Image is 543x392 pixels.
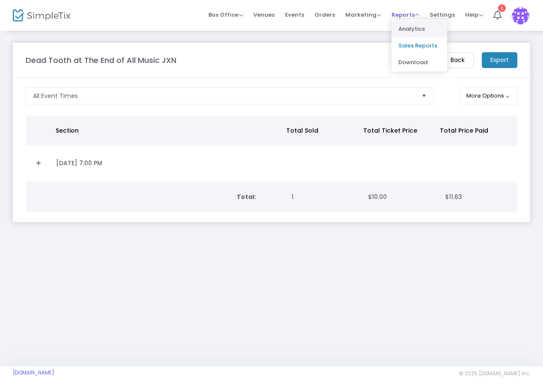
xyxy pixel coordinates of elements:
[442,52,474,68] m-button: Back
[26,182,517,212] div: Data table
[26,116,517,181] div: Data table
[418,88,430,104] button: Select
[208,11,243,19] span: Box Office
[392,21,447,37] li: Analytics
[482,52,517,68] m-button: Export
[31,156,46,170] a: Expand Details
[430,4,455,26] span: Settings
[392,54,447,71] li: Download
[13,369,54,376] a: [DOMAIN_NAME]
[253,4,275,26] span: Venues
[51,146,284,181] td: [DATE] 7:00 PM
[498,4,506,12] div: 1
[363,126,417,135] span: Total Ticket Price
[392,37,447,54] li: Sales Reports
[26,54,176,66] m-panel-title: Dead Tooth at The End of All Music JXN
[460,87,518,105] button: More Options
[237,193,256,201] b: Total:
[50,116,281,146] th: Section
[33,92,78,100] span: All Event Times
[445,193,462,201] span: $11.63
[392,11,419,19] span: Reports
[368,193,387,201] span: $10.00
[459,370,530,377] span: © 2025 [DOMAIN_NAME] Inc.
[465,11,483,19] span: Help
[281,116,358,146] th: Total Sold
[285,4,304,26] span: Events
[315,4,335,26] span: Orders
[291,193,294,201] span: 1
[440,126,488,135] span: Total Price Paid
[345,11,381,19] span: Marketing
